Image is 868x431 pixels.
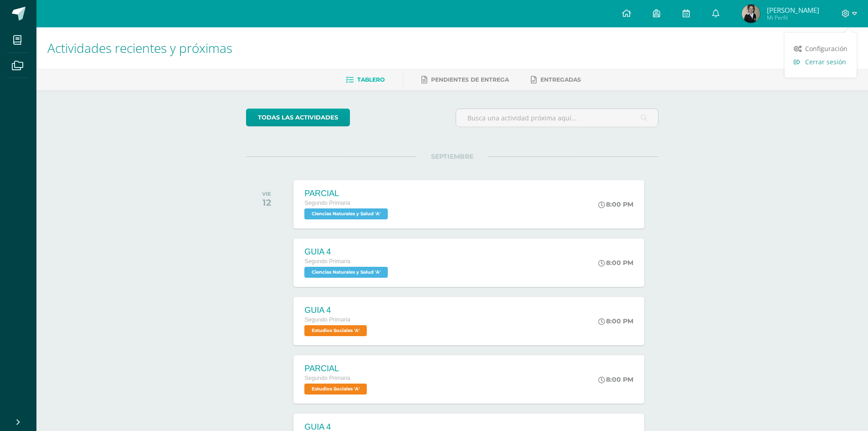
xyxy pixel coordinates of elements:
[304,208,388,219] span: Ciencias Naturales y Salud 'A'
[304,364,369,374] div: PARCIAL
[357,76,385,83] span: Tablero
[767,14,819,21] span: Mi Perfil
[304,258,350,265] span: Segundo Primaria
[304,189,390,198] div: PARCIAL
[304,306,369,315] div: GUIA 4
[531,73,581,87] a: Entregadas
[262,191,271,197] div: VIE
[785,55,857,68] a: Cerrar sesión
[540,76,581,83] span: Entregadas
[304,247,390,257] div: GUIA 4
[262,197,271,208] div: 12
[742,5,760,23] img: 0421e6e53ac737d2b9142b404e341583.png
[805,44,847,53] span: Configuración
[598,317,633,325] div: 8:00 PM
[598,375,633,384] div: 8:00 PM
[598,259,633,267] div: 8:00 PM
[346,73,385,87] a: Tablero
[246,109,350,126] a: todas las Actividades
[431,76,509,83] span: Pendientes de entrega
[304,375,350,381] span: Segundo Primaria
[304,317,350,323] span: Segundo Primaria
[304,200,350,206] span: Segundo Primaria
[304,325,367,336] span: Estudios Sociales 'A'
[304,384,367,395] span: Estudios Sociales 'A'
[805,57,846,66] span: Cerrar sesión
[456,109,658,127] input: Busca una actividad próxima aquí...
[767,5,819,15] span: [PERSON_NAME]
[785,42,857,55] a: Configuración
[416,152,488,161] span: SEPTIEMBRE
[421,73,509,87] a: Pendientes de entrega
[304,267,388,278] span: Ciencias Naturales y Salud 'A'
[47,39,232,57] span: Actividades recientes y próximas
[598,200,633,208] div: 8:00 PM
